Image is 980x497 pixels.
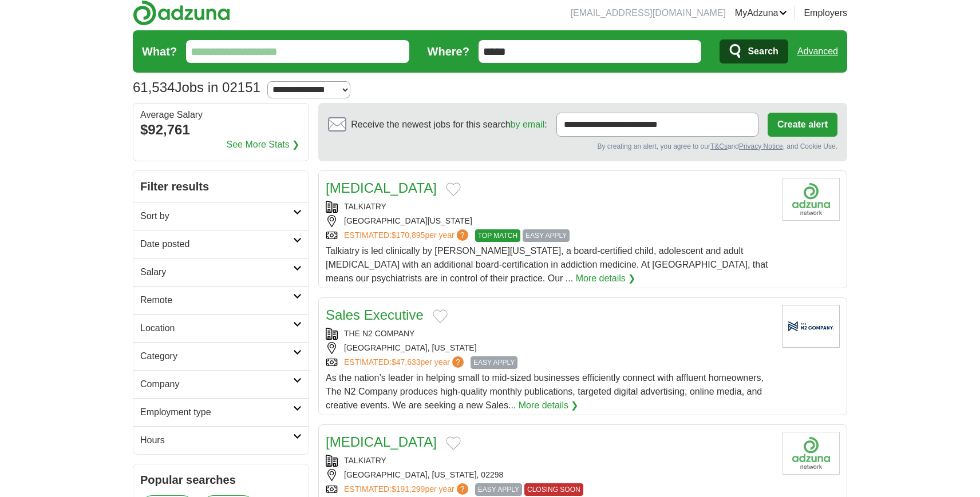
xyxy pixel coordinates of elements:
span: TOP MATCH [475,229,520,242]
h2: Salary [140,265,293,279]
span: 61,534 [133,77,175,98]
a: Company [133,370,309,398]
button: Search [720,39,788,63]
li: [EMAIL_ADDRESS][DOMAIN_NAME] [571,6,726,20]
h2: Sort by [140,209,293,223]
span: ? [452,356,464,368]
a: Privacy Notice [739,142,783,150]
a: [MEDICAL_DATA] [326,180,437,196]
div: [GEOGRAPHIC_DATA], [US_STATE], 02298 [326,469,773,481]
a: See More Stats ❯ [227,138,300,152]
button: Create alert [768,113,837,137]
h2: Remote [140,293,293,307]
div: [GEOGRAPHIC_DATA], [US_STATE] [326,342,773,354]
div: [GEOGRAPHIC_DATA][US_STATE] [326,215,773,227]
span: As the nation’s leader in helping small to mid-sized businesses efficiently connect with affluent... [326,373,764,410]
a: Salary [133,258,309,286]
span: ? [457,483,468,495]
a: MyAdzuna [735,6,788,20]
a: Location [133,314,309,342]
a: Sort by [133,202,309,230]
span: Search [748,40,778,63]
a: More details ❯ [519,399,579,412]
label: What? [142,43,177,60]
button: Add to favorite jobs [446,182,461,196]
a: More details ❯ [576,272,636,285]
button: Add to favorite jobs [446,436,461,450]
h2: Employment type [140,405,293,419]
h2: Popular searches [140,471,302,488]
h2: Category [140,349,293,363]
span: EASY APPLY [471,356,517,369]
a: Hours [133,426,309,454]
div: By creating an alert, you agree to our and , and Cookie Use. [328,141,837,152]
a: Category [133,342,309,370]
button: Add to favorite jobs [433,309,448,323]
span: $170,895 [392,230,425,240]
a: Employment type [133,398,309,426]
a: ESTIMATED:$47,633per year? [344,356,466,369]
a: Remote [133,286,309,314]
span: ? [457,229,468,241]
img: Company logo [783,178,840,221]
a: Date posted [133,230,309,258]
span: $191,299 [392,484,425,494]
label: Where? [428,43,469,60]
a: ESTIMATED:$170,895per year? [344,229,471,242]
span: EASY APPLY [523,229,570,242]
a: [MEDICAL_DATA] [326,434,437,450]
div: TALKIATRY [326,455,773,467]
span: CLOSING SOON [524,483,583,496]
div: $92,761 [140,120,302,140]
div: Average Salary [140,110,302,120]
a: Sales Executive [326,307,424,323]
span: Talkiatry is led clinically by [PERSON_NAME][US_STATE], a board-certified child, adolescent and a... [326,246,768,283]
a: Advanced [797,40,838,63]
a: Employers [804,6,847,20]
span: Receive the newest jobs for this search : [351,118,547,132]
a: by email [511,120,545,129]
h1: Jobs in 02151 [133,79,260,95]
span: EASY APPLY [475,483,522,496]
div: THE N2 COMPANY [326,328,773,340]
h2: Location [140,321,293,335]
div: TALKIATRY [326,201,773,213]
h2: Date posted [140,237,293,251]
img: Company logo [783,432,840,475]
a: T&Cs [710,142,728,150]
img: Company logo [783,305,840,348]
span: $47,633 [392,357,421,367]
a: ESTIMATED:$191,299per year? [344,483,471,496]
h2: Company [140,377,293,391]
h2: Hours [140,434,293,447]
h2: Filter results [133,171,309,202]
